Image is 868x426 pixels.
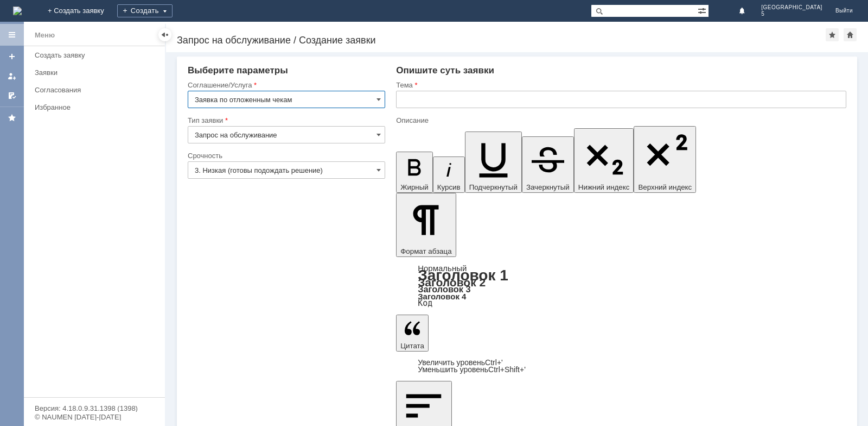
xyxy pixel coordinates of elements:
img: logo [13,7,22,15]
a: Создать заявку [30,47,163,64]
button: Нижний индекс [574,128,634,193]
button: Жирный [396,152,433,193]
span: Жирный [400,183,429,191]
a: Заявки [30,64,163,81]
span: Выберите параметры [188,65,288,76]
a: Мои согласования [3,87,21,104]
div: Создать [117,4,173,17]
a: Согласования [30,82,163,98]
button: Формат абзаца [396,193,456,257]
div: Создать заявку [35,51,158,59]
div: Сделать домашней страницей [844,28,857,41]
a: Заголовок 2 [418,276,486,289]
div: Скрыть меню [158,28,171,41]
button: Верхний индекс [634,126,696,193]
div: Формат абзаца [396,265,846,307]
div: Избранное [35,103,146,111]
button: Зачеркнутый [522,136,574,193]
div: Заявки [35,68,158,77]
span: Верхний индекс [638,183,692,191]
span: Ctrl+Shift+' [488,365,526,374]
span: Формат абзаца [400,247,451,255]
span: Цитата [400,342,424,350]
span: Расширенный поиск [698,5,709,15]
div: © NAUMEN [DATE]-[DATE] [35,414,154,421]
a: Decrease [418,365,526,374]
a: Код [418,298,432,308]
span: Ctrl+' [485,358,503,367]
span: Нижний индекс [578,183,630,191]
a: Increase [418,358,503,367]
div: Запрос на обслуживание / Создание заявки [177,35,826,46]
div: Добавить в избранное [826,28,839,41]
a: Заголовок 4 [418,292,466,301]
div: Тема [396,82,844,89]
div: Срочность [188,152,383,159]
a: Заголовок 1 [418,267,508,284]
div: Меню [35,29,55,42]
button: Подчеркнутый [465,131,522,193]
span: 5 [761,11,822,17]
span: Курсив [437,183,461,191]
button: Курсив [433,156,465,193]
a: Создать заявку [3,48,21,65]
a: Заголовок 3 [418,284,470,294]
div: Описание [396,117,844,124]
span: Опишите суть заявки [396,65,494,76]
div: Согласования [35,86,158,94]
div: Цитата [396,359,846,373]
span: Подчеркнутый [469,183,518,191]
span: Зачеркнутый [526,183,570,191]
span: [GEOGRAPHIC_DATA] [761,4,822,11]
a: Перейти на домашнюю страницу [13,7,22,15]
div: Версия: 4.18.0.9.31.1398 (1398) [35,405,154,412]
div: Тип заявки [188,117,383,124]
a: Мои заявки [3,67,21,85]
a: Нормальный [418,264,467,273]
button: Цитата [396,315,429,352]
div: Соглашение/Услуга [188,82,383,89]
